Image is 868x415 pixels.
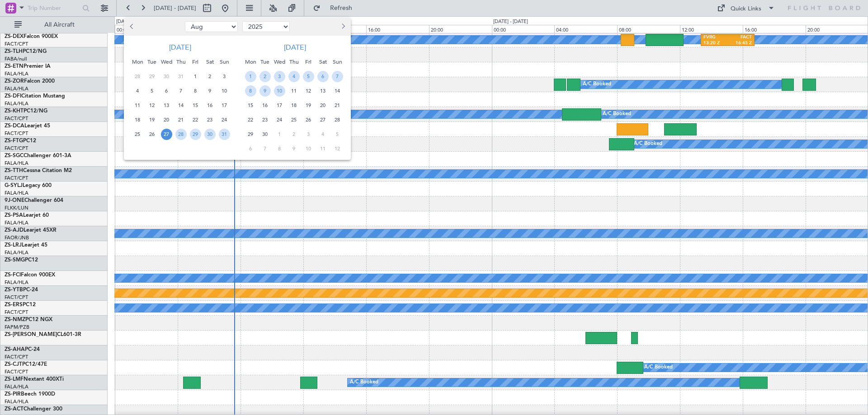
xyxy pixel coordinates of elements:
div: Fri [301,55,316,69]
div: 8-8-2025 [188,84,203,98]
span: 26 [303,114,314,126]
div: 13-9-2025 [316,84,330,98]
div: 21-8-2025 [174,112,188,127]
span: 23 [259,114,271,126]
span: 5 [332,129,343,140]
span: 21 [175,114,187,126]
div: 23-8-2025 [203,112,217,127]
span: 10 [274,85,285,97]
div: 27-8-2025 [159,127,174,141]
div: 15-9-2025 [243,98,258,112]
span: 26 [146,129,158,140]
span: 9 [259,85,271,97]
span: 28 [332,114,343,126]
span: 23 [204,114,216,126]
span: 15 [190,100,201,111]
span: 3 [303,129,314,140]
div: 22-8-2025 [188,112,203,127]
div: 7-9-2025 [330,69,344,84]
div: 7-8-2025 [174,84,188,98]
div: Thu [287,55,301,69]
div: 20-8-2025 [159,112,174,127]
div: Mon [130,55,145,69]
div: 2-9-2025 [258,69,272,84]
span: 5 [303,71,314,82]
span: 19 [146,114,158,126]
span: 20 [161,114,172,126]
span: 4 [132,85,143,97]
span: 11 [317,143,329,154]
div: 10-10-2025 [301,141,316,156]
span: 7 [175,85,187,97]
div: 31-8-2025 [217,127,231,141]
div: 26-9-2025 [301,112,316,127]
select: Select month [185,21,238,32]
div: 6-8-2025 [159,84,174,98]
div: 28-7-2025 [130,69,145,84]
div: 26-8-2025 [145,127,159,141]
span: 4 [288,71,300,82]
span: 25 [288,114,300,126]
div: 8-10-2025 [272,141,287,156]
span: 29 [190,129,201,140]
div: 29-8-2025 [188,127,203,141]
div: 31-7-2025 [174,69,188,84]
div: 4-9-2025 [287,69,301,84]
span: 17 [274,100,285,111]
span: 18 [288,100,300,111]
span: 1 [190,71,201,82]
div: 28-9-2025 [330,112,344,127]
div: 1-10-2025 [272,127,287,141]
div: 19-9-2025 [301,98,316,112]
span: 9 [204,85,216,97]
span: 13 [161,100,172,111]
div: 25-8-2025 [130,127,145,141]
div: 30-9-2025 [258,127,272,141]
div: 6-9-2025 [316,69,330,84]
div: 14-9-2025 [330,84,344,98]
span: 14 [332,85,343,97]
div: 2-8-2025 [203,69,217,84]
div: Wed [272,55,287,69]
span: 13 [317,85,329,97]
div: 25-9-2025 [287,112,301,127]
span: 6 [317,71,329,82]
div: 10-8-2025 [217,84,231,98]
div: 9-8-2025 [203,84,217,98]
div: 24-8-2025 [217,112,231,127]
div: 3-9-2025 [272,69,287,84]
span: 8 [190,85,201,97]
div: 21-9-2025 [330,98,344,112]
div: 28-8-2025 [174,127,188,141]
span: 16 [204,100,216,111]
div: 5-10-2025 [330,127,344,141]
span: 4 [317,129,329,140]
div: 22-9-2025 [243,112,258,127]
div: 12-9-2025 [301,84,316,98]
span: 19 [303,100,314,111]
span: 2 [259,71,271,82]
span: 6 [245,143,256,154]
div: 27-9-2025 [316,112,330,127]
div: 23-9-2025 [258,112,272,127]
span: 9 [288,143,300,154]
span: 1 [274,129,285,140]
div: Tue [258,55,272,69]
div: 17-9-2025 [272,98,287,112]
div: Sun [330,55,344,69]
span: 11 [288,85,300,97]
span: 2 [288,129,300,140]
div: 2-10-2025 [287,127,301,141]
div: Mon [243,55,258,69]
span: 7 [332,71,343,82]
div: 16-8-2025 [203,98,217,112]
div: Tue [145,55,159,69]
span: 29 [146,71,158,82]
div: 9-10-2025 [287,141,301,156]
span: 1 [245,71,256,82]
span: 12 [332,143,343,154]
div: 3-8-2025 [217,69,231,84]
span: 25 [132,129,143,140]
span: 30 [259,129,271,140]
div: 18-9-2025 [287,98,301,112]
